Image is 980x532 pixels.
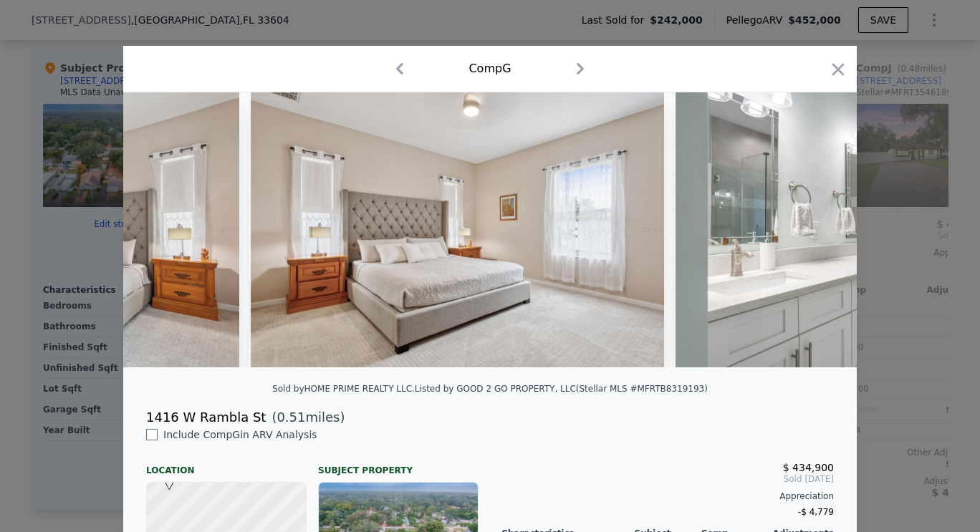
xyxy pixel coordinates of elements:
[415,384,708,394] div: Listed by GOOD 2 GO PROPERTY, LLC (Stellar MLS #MFRTB8319193)
[146,407,266,427] div: 1416 W Rambla St
[783,462,834,473] span: $ 434,900
[158,429,323,440] span: Include Comp G in ARV Analysis
[146,453,307,476] div: Location
[469,60,511,77] div: Comp G
[272,384,415,394] div: Sold by HOME PRIME REALTY LLC .
[501,473,834,485] span: Sold [DATE]
[798,507,834,517] span: -$ 4,779
[277,410,305,425] span: 0.51
[266,407,345,427] span: ( miles)
[318,453,479,476] div: Subject Property
[501,490,834,502] div: Appreciation
[251,92,663,367] img: Property Img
